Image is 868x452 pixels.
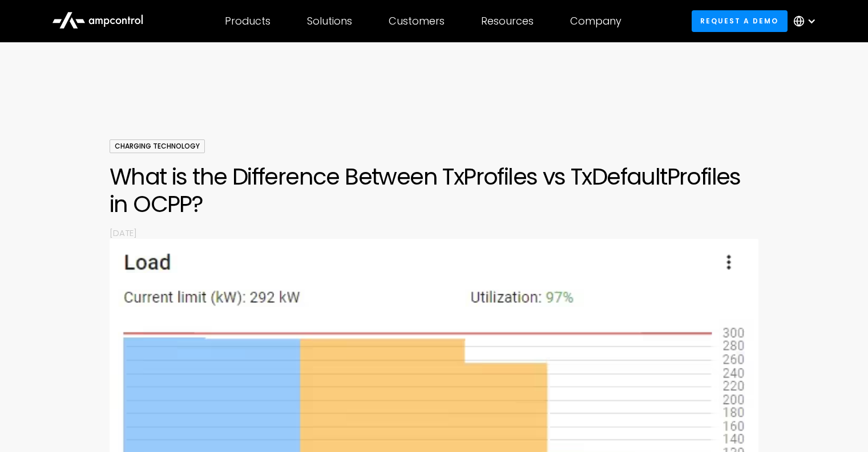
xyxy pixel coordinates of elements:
[110,163,758,218] h1: What is the Difference Between TxProfiles vs TxDefaultProfiles in OCPP?
[570,15,621,27] div: Company
[389,15,445,27] div: Customers
[692,10,788,31] a: Request a demo
[481,15,534,27] div: Resources
[110,139,205,153] div: Charging Technology
[225,15,271,27] div: Products
[307,15,352,27] div: Solutions
[110,227,758,239] p: [DATE]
